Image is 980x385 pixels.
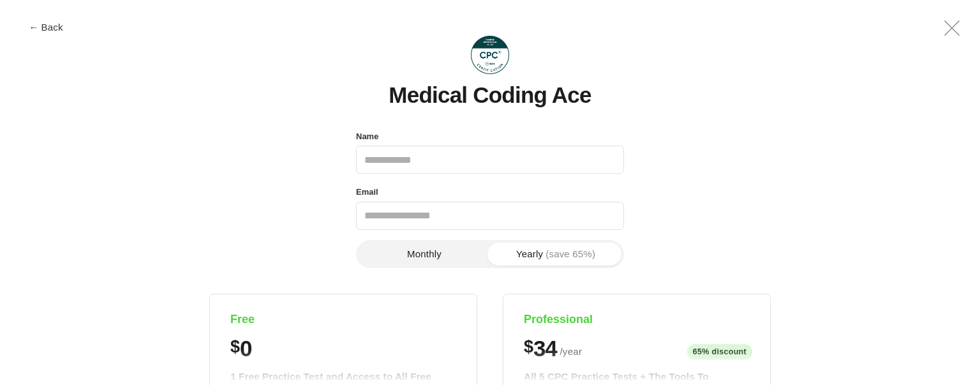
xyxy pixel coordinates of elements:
[560,344,582,359] span: / year
[389,83,591,108] h1: Medical Coding Ace
[687,344,752,360] span: 65% discount
[356,146,624,174] input: Name
[490,243,621,266] button: Yearly(save 65%)
[533,337,556,359] span: 34
[230,337,240,357] span: $
[471,36,509,74] img: Medical Coding Ace
[356,128,378,145] label: Name
[230,312,456,327] h4: Free
[524,312,750,327] h4: Professional
[240,337,251,359] span: 0
[546,249,595,259] span: (save 65%)
[20,22,71,32] button: ← Back
[29,22,38,32] span: ←
[356,184,378,200] label: Email
[359,243,490,266] button: Monthly
[524,337,533,357] span: $
[356,202,624,230] input: Email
